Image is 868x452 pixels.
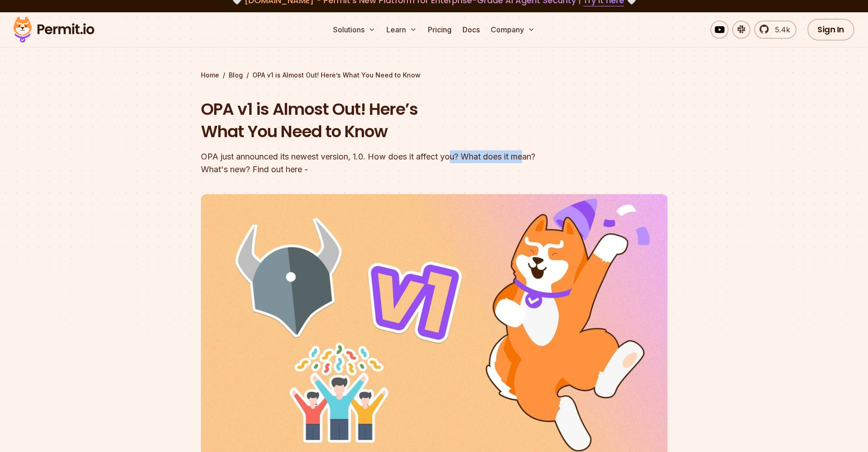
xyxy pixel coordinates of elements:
h1: OPA v1 is Almost Out! Here’s What You Need to Know [201,98,551,143]
span: 5.4k [770,24,790,35]
a: Blog [229,71,243,80]
div: / / [201,71,668,80]
button: Solutions [329,21,379,39]
a: 5.4k [754,21,796,39]
a: Home [201,71,219,80]
div: OPA just announced its newest version, 1.0. How does it affect you? What does it mean? What's new... [201,150,551,176]
button: Learn [383,21,421,39]
a: Docs [459,21,483,39]
button: Company [487,21,539,39]
a: Sign In [807,19,854,41]
a: Pricing [424,21,455,39]
img: Permit logo [9,14,98,45]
